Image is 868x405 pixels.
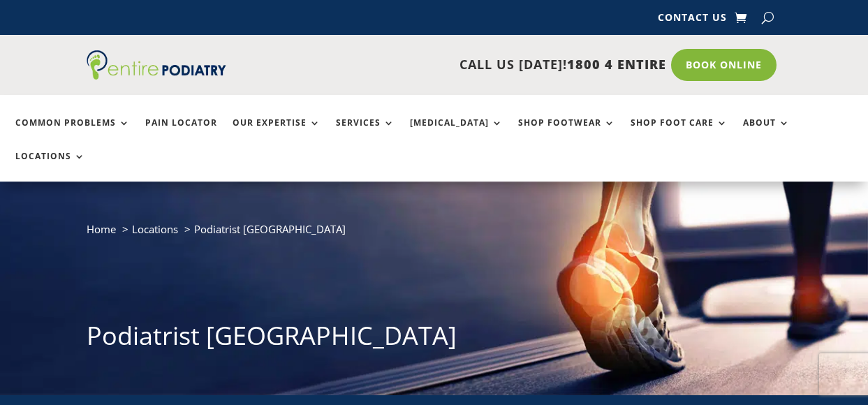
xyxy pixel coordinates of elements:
a: Shop Footwear [518,118,615,148]
a: Home [87,222,116,236]
nav: breadcrumb [87,220,781,249]
a: Our Expertise [233,118,321,148]
span: Podiatrist [GEOGRAPHIC_DATA] [194,222,346,236]
a: Shop Foot Care [631,118,728,148]
a: [MEDICAL_DATA] [410,118,503,148]
a: Book Online [671,49,777,81]
p: CALL US [DATE]! [242,56,666,74]
img: logo (1) [87,50,226,80]
a: Locations [15,152,85,182]
a: Contact Us [658,13,727,28]
a: Services [336,118,395,148]
a: About [743,118,790,148]
h1: Podiatrist [GEOGRAPHIC_DATA] [87,318,781,360]
a: Entire Podiatry [87,68,226,82]
a: Pain Locator [145,118,217,148]
a: Locations [132,222,178,236]
a: Common Problems [15,118,130,148]
span: 1800 4 ENTIRE [567,56,666,73]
